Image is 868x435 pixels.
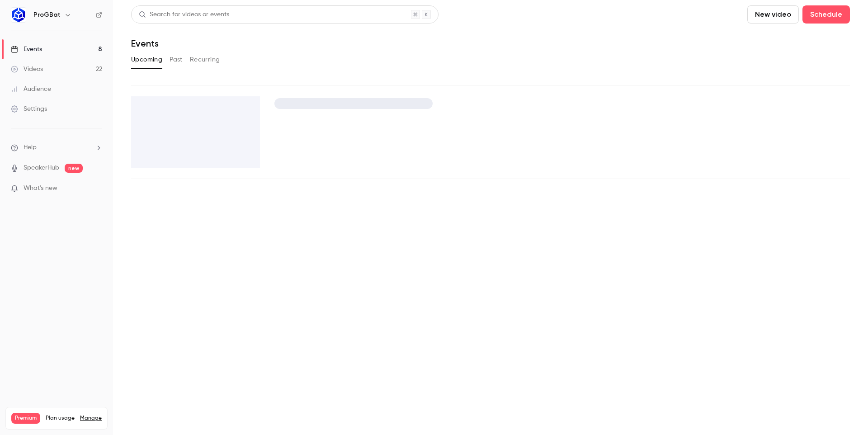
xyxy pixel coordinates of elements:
button: Schedule [802,5,850,24]
div: Videos [11,65,43,74]
div: Audience [11,85,51,94]
a: SpeakerHub [24,163,59,173]
li: help-dropdown-opener [11,143,102,152]
img: ProGBat [11,8,26,22]
h1: Events [131,38,159,49]
span: Help [24,143,37,152]
div: Settings [11,104,47,113]
div: Search for videos or events [139,10,229,19]
button: Recurring [190,52,220,67]
div: Events [11,45,42,54]
h6: ProGBat [33,10,61,19]
button: Past [170,52,183,67]
button: Upcoming [131,52,162,67]
span: Plan usage [46,415,75,422]
span: What's new [24,184,57,193]
button: New video [747,5,799,24]
a: Manage [80,415,102,422]
span: Premium [11,413,40,424]
span: new [65,164,83,173]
